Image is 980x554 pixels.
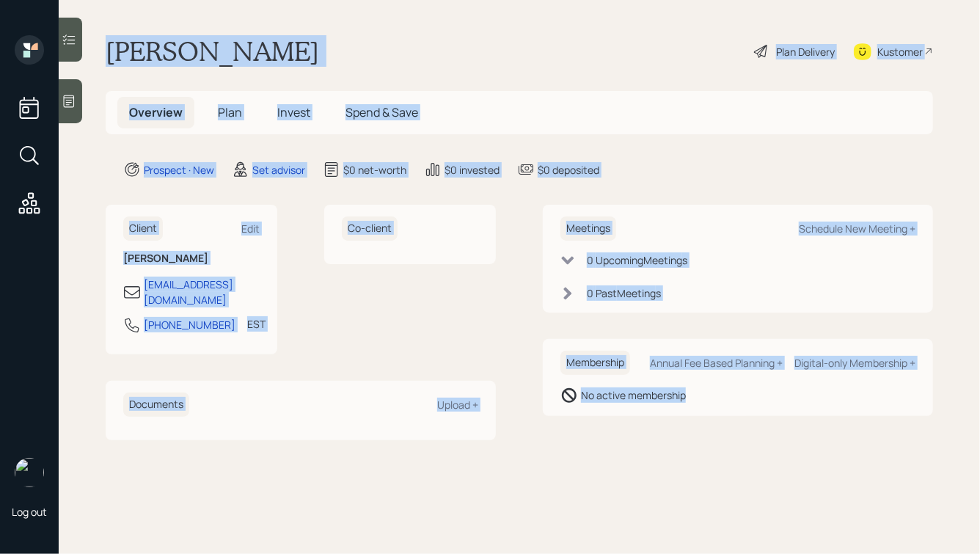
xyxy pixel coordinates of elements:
[123,252,260,265] h6: [PERSON_NAME]
[277,104,310,120] span: Invest
[218,104,242,120] span: Plan
[650,356,783,370] div: Annual Fee Based Planning +
[144,317,235,332] div: [PHONE_NUMBER]
[581,387,686,403] div: No active membership
[587,252,687,268] div: 0 Upcoming Meeting s
[345,104,418,120] span: Spend & Save
[129,104,183,120] span: Overview
[106,35,319,68] h1: [PERSON_NAME]
[343,162,406,178] div: $0 net-worth
[252,162,305,178] div: Set advisor
[144,162,214,178] div: Prospect · New
[560,351,630,375] h6: Membership
[437,398,478,412] div: Upload +
[342,216,398,241] h6: Co-client
[538,162,599,178] div: $0 deposited
[241,222,260,236] div: Edit
[123,393,189,417] h6: Documents
[123,216,163,241] h6: Client
[247,316,266,332] div: EST
[776,44,835,59] div: Plan Delivery
[15,458,44,487] img: hunter_neumayer.jpg
[794,356,915,370] div: Digital-only Membership +
[560,216,616,241] h6: Meetings
[445,162,500,178] div: $0 invested
[799,222,915,236] div: Schedule New Meeting +
[877,44,923,59] div: Kustomer
[144,277,260,307] div: [EMAIL_ADDRESS][DOMAIN_NAME]
[587,285,661,301] div: 0 Past Meeting s
[12,505,47,519] div: Log out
